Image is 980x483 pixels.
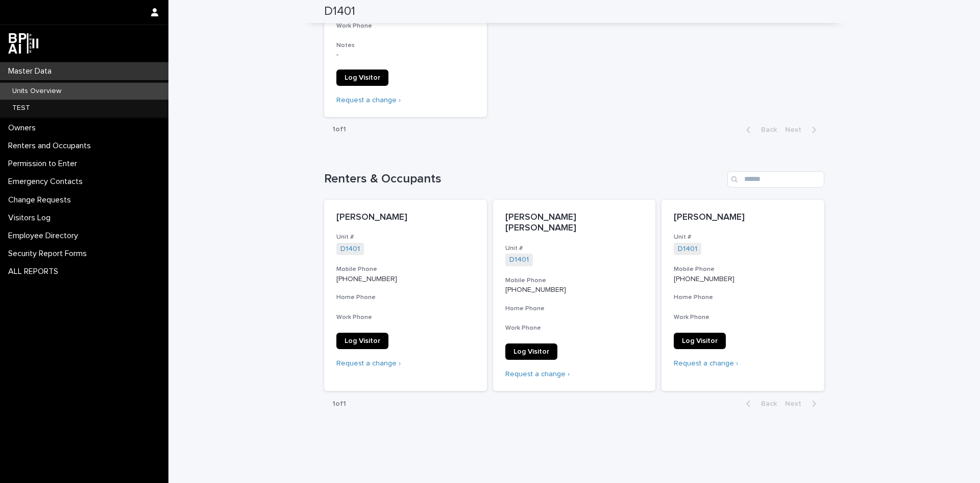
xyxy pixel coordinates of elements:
[336,70,388,86] a: Log Visitor
[4,159,85,169] p: Permission to Enter
[4,123,44,133] p: Owners
[4,87,69,96] p: Units Overview
[336,212,475,223] p: [PERSON_NAME]
[674,275,734,283] a: [PHONE_NUMBER]
[505,371,570,378] a: Request a change ›
[781,125,824,134] button: Next
[505,277,644,285] h3: Mobile Phone
[505,212,644,234] p: [PERSON_NAME] [PERSON_NAME]
[4,249,95,259] p: Security Report Forms
[336,275,397,283] a: [PHONE_NUMBER]
[674,293,812,302] h3: Home Phone
[493,200,656,391] a: [PERSON_NAME] [PERSON_NAME]Unit #D1401 Mobile Phone[PHONE_NUMBER]Home PhoneWork PhoneLog VisitorR...
[336,22,475,30] h3: Work Phone
[505,324,644,332] h3: Work Phone
[682,337,718,344] span: Log Visitor
[755,126,777,133] span: Back
[755,400,777,407] span: Back
[340,245,360,254] a: D1401
[674,265,812,273] h3: Mobile Phone
[336,333,388,349] a: Log Visitor
[678,245,697,254] a: D1401
[336,360,401,367] a: Request a change ›
[4,177,91,187] p: Emergency Contacts
[513,348,549,355] span: Log Visitor
[4,66,60,76] p: Master Data
[785,400,807,407] span: Next
[336,313,475,321] h3: Work Phone
[4,104,38,112] p: TEST
[336,51,475,59] p: -
[336,41,475,50] h3: Notes
[4,213,59,223] p: Visitors Log
[661,200,824,391] a: [PERSON_NAME]Unit #D1401 Mobile Phone[PHONE_NUMBER]Home PhoneWork PhoneLog VisitorRequest a change ›
[324,4,355,19] h2: D1401
[4,231,86,241] p: Employee Directory
[4,195,79,205] p: Change Requests
[674,333,726,349] a: Log Visitor
[336,233,475,241] h3: Unit #
[324,172,723,187] h1: Renters & Occupants
[4,141,99,151] p: Renters and Occupants
[336,265,475,273] h3: Mobile Phone
[336,293,475,302] h3: Home Phone
[738,399,781,408] button: Back
[505,286,566,293] a: [PHONE_NUMBER]
[781,399,824,408] button: Next
[674,360,738,367] a: Request a change ›
[345,337,380,344] span: Log Visitor
[785,126,807,133] span: Next
[324,117,354,142] p: 1 of 1
[738,125,781,134] button: Back
[674,233,812,241] h3: Unit #
[8,33,38,54] img: dwgmcNfxSF6WIOOXiGgu
[674,313,812,321] h3: Work Phone
[505,305,644,313] h3: Home Phone
[324,392,354,417] p: 1 of 1
[727,171,824,188] input: Search
[505,343,557,360] a: Log Visitor
[345,74,380,81] span: Log Visitor
[324,200,487,391] a: [PERSON_NAME]Unit #D1401 Mobile Phone[PHONE_NUMBER]Home PhoneWork PhoneLog VisitorRequest a change ›
[4,267,66,277] p: ALL REPORTS
[509,256,529,264] a: D1401
[336,97,401,104] a: Request a change ›
[505,244,644,252] h3: Unit #
[674,212,812,223] p: [PERSON_NAME]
